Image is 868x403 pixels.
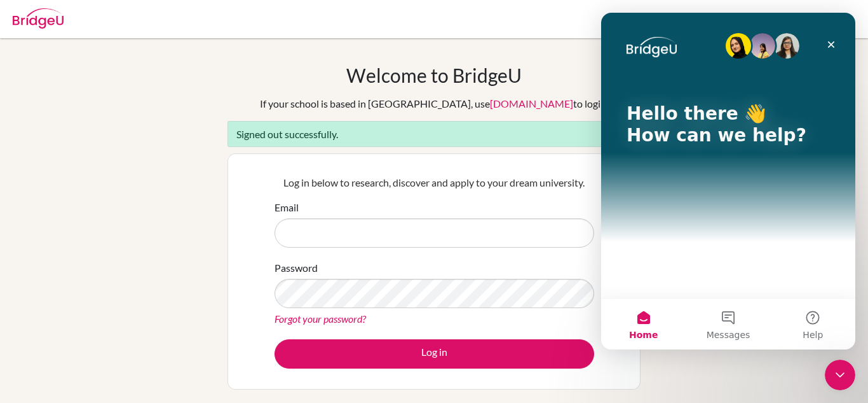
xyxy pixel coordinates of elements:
div: Signed out successfully. [227,121,641,147]
label: Password [275,260,318,276]
a: [DOMAIN_NAME] [490,97,573,110]
iframe: Intercom live chat [825,360,855,390]
button: Log in [275,339,594,369]
h1: Welcome to BridgeU [346,64,522,87]
img: Bridge-U [13,8,64,29]
iframe: Intercom live chat [601,13,855,350]
p: Log in below to research, discover and apply to your dream university. [275,175,594,190]
div: If your school is based in [GEOGRAPHIC_DATA], use to login. [260,96,608,111]
label: Email [275,200,299,215]
a: Forgot your password? [275,313,366,325]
